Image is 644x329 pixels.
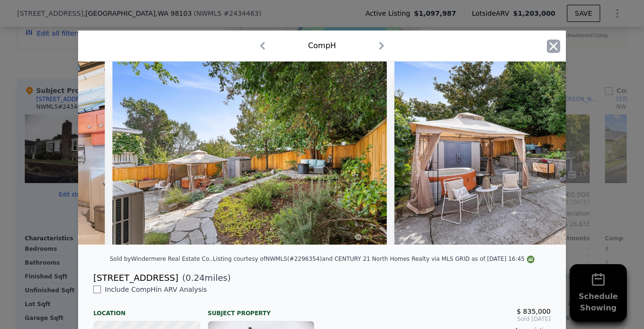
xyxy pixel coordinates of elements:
div: Sold by Windermere Real Estate Co. . [110,256,212,262]
div: Location [93,302,200,317]
div: Listing courtesy of NWMLS (#2296354) and CENTURY 21 North Homes Realty via MLS GRID as of [DATE] ... [213,256,534,262]
div: Comp H [308,40,336,51]
img: Property Img [112,62,387,245]
span: Sold [DATE] [330,315,551,323]
span: Include Comp H in ARV Analysis [101,286,211,293]
span: $ 835,000 [517,308,551,315]
div: [STREET_ADDRESS] [93,271,178,285]
span: ( miles) [178,271,231,285]
div: Subject Property [208,302,314,317]
span: 0.24 [186,273,205,283]
img: NWMLS Logo [527,256,534,263]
